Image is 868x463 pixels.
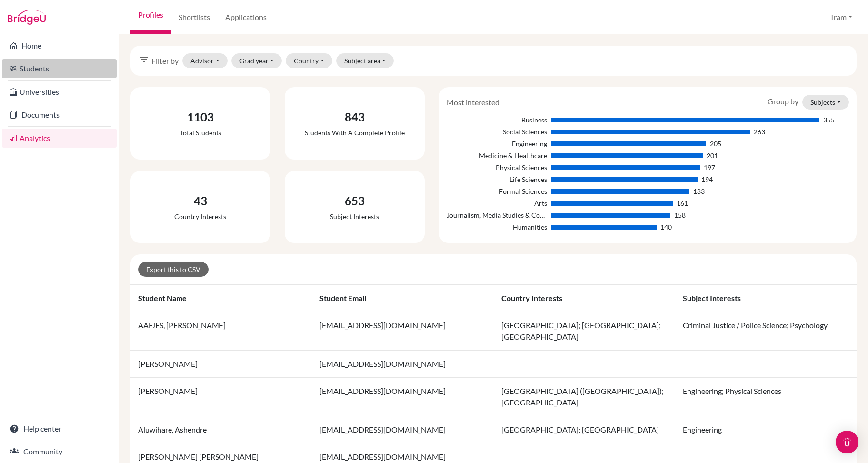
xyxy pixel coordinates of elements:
[760,95,856,110] div: Group by
[660,222,672,232] div: 140
[674,210,686,220] div: 158
[447,151,547,161] div: Medicine & Healthcare
[707,151,718,161] div: 201
[130,378,312,416] td: [PERSON_NAME]
[675,312,857,351] td: Criminal Justice / Police Science; Psychology
[2,82,117,101] a: Universities
[754,127,765,137] div: 263
[330,211,379,221] div: Subject interests
[675,416,857,443] td: Engineering
[312,285,493,312] th: Student email
[675,285,857,312] th: Subject interests
[494,285,675,312] th: Country interests
[447,210,547,220] div: Journalism, Media Studies & Communication
[2,442,117,461] a: Community
[693,186,705,196] div: 183
[826,8,857,26] button: Tram
[2,105,117,124] a: Documents
[305,109,405,126] div: 843
[2,419,117,438] a: Help center
[305,128,405,138] div: Students with a complete profile
[330,192,379,210] div: 653
[2,36,117,55] a: Home
[2,129,117,148] a: Analytics
[447,162,547,172] div: Physical Sciences
[336,53,394,68] button: Subject area
[447,174,547,184] div: Life Sciences
[447,222,547,232] div: Humanities
[802,95,849,110] button: Subjects
[286,53,332,68] button: Country
[494,312,675,351] td: [GEOGRAPHIC_DATA]; [GEOGRAPHIC_DATA]; [GEOGRAPHIC_DATA]
[174,192,226,210] div: 43
[447,139,547,149] div: Engineering
[8,10,46,25] img: Bridge-U
[138,262,209,277] a: Export this to CSV
[447,186,547,196] div: Formal Sciences
[151,55,179,67] span: Filter by
[130,416,312,443] td: Aluwihare, Ashendre
[231,53,282,68] button: Grad year
[836,431,858,453] div: Open Intercom Messenger
[2,59,117,78] a: Students
[675,378,857,416] td: Engineering; Physical Sciences
[180,109,221,126] div: 1103
[180,128,221,138] div: Total students
[677,198,688,208] div: 161
[447,115,547,125] div: Business
[130,351,312,378] td: [PERSON_NAME]
[312,378,493,416] td: [EMAIL_ADDRESS][DOMAIN_NAME]
[447,198,547,208] div: Arts
[494,416,675,443] td: [GEOGRAPHIC_DATA]; [GEOGRAPHIC_DATA]
[312,312,493,351] td: [EMAIL_ADDRESS][DOMAIN_NAME]
[182,53,228,68] button: Advisor
[439,97,507,108] div: Most interested
[174,211,226,221] div: Country interests
[138,54,150,65] i: filter_list
[701,174,713,184] div: 194
[130,285,312,312] th: Student name
[704,162,715,172] div: 197
[447,127,547,137] div: Social Sciences
[823,115,835,125] div: 355
[494,378,675,416] td: [GEOGRAPHIC_DATA] ([GEOGRAPHIC_DATA]); [GEOGRAPHIC_DATA]
[710,139,721,149] div: 205
[312,351,493,378] td: [EMAIL_ADDRESS][DOMAIN_NAME]
[312,416,493,443] td: [EMAIL_ADDRESS][DOMAIN_NAME]
[130,312,312,351] td: AAFJES, [PERSON_NAME]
